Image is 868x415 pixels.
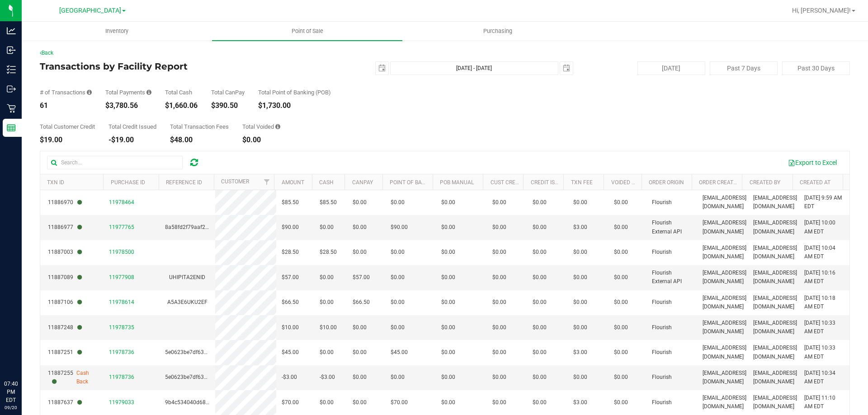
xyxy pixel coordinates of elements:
[533,273,547,282] span: $0.00
[242,136,280,144] div: $0.00
[614,273,628,282] span: $0.00
[40,61,310,71] h4: Transactions by Facility Report
[703,194,746,211] span: [EMAIL_ADDRESS][DOMAIN_NAME]
[441,348,455,357] span: $0.00
[170,124,229,130] div: Total Transaction Fees
[166,179,202,186] a: Reference ID
[441,398,455,407] span: $0.00
[652,248,672,256] span: Flourish
[109,249,134,255] span: 11978500
[40,89,92,95] div: # of Transactions
[804,219,844,236] span: [DATE] 10:00 AM EDT
[753,394,797,411] span: [EMAIL_ADDRESS][DOMAIN_NAME]
[48,398,82,407] span: 11887637
[282,348,299,357] span: $45.00
[750,179,780,186] a: Created By
[804,269,844,286] span: [DATE] 10:16 AM EDT
[614,298,628,307] span: $0.00
[47,156,183,169] input: Search...
[7,123,16,132] inline-svg: Reports
[652,323,672,332] span: Flourish
[109,324,134,331] span: 11978735
[352,179,373,186] a: CanPay
[753,269,797,286] span: [EMAIL_ADDRESS][DOMAIN_NAME]
[402,22,593,41] a: Purchasing
[353,273,370,282] span: $57.00
[533,323,547,332] span: $0.00
[353,398,367,407] span: $0.00
[533,198,547,207] span: $0.00
[652,298,672,307] span: Flourish
[441,323,455,332] span: $0.00
[753,219,797,236] span: [EMAIL_ADDRESS][DOMAIN_NAME]
[492,323,506,332] span: $0.00
[109,374,134,380] span: 11978736
[441,298,455,307] span: $0.00
[109,349,134,355] span: 11978736
[353,248,367,256] span: $0.00
[167,299,208,305] span: A5A3E6UKU2EF
[108,124,156,130] div: Total Credit Issued
[533,348,547,357] span: $0.00
[573,298,587,307] span: $0.00
[492,198,506,207] span: $0.00
[471,27,524,35] span: Purchasing
[165,349,262,355] span: 5e0623be7df638eb982fd3171b92e717
[48,369,76,386] span: 11887255
[492,248,506,256] span: $0.00
[531,179,568,186] a: Credit Issued
[804,319,844,336] span: [DATE] 10:33 AM EDT
[165,102,198,109] div: $1,660.06
[492,273,506,282] span: $0.00
[703,244,746,261] span: [EMAIL_ADDRESS][DOMAIN_NAME]
[282,298,299,307] span: $66.50
[441,373,455,382] span: $0.00
[48,248,82,256] span: 11887003
[211,102,245,109] div: $390.50
[40,124,95,130] div: Total Customer Credit
[391,248,405,256] span: $0.00
[48,298,82,307] span: 11887106
[391,398,408,407] span: $70.00
[611,179,656,186] a: Voided Payment
[109,299,134,305] span: 11978614
[320,323,337,332] span: $10.00
[753,294,797,311] span: [EMAIL_ADDRESS][DOMAIN_NAME]
[169,274,205,280] span: UHIPITA2ENID
[573,223,587,232] span: $3.00
[320,273,334,282] span: $0.00
[391,198,405,207] span: $0.00
[109,399,134,406] span: 11979033
[48,223,82,232] span: 11886977
[573,248,587,256] span: $0.00
[573,398,587,407] span: $3.00
[573,198,587,207] span: $0.00
[282,248,299,256] span: $28.50
[7,46,16,55] inline-svg: Inbound
[533,373,547,382] span: $0.00
[614,398,628,407] span: $0.00
[108,136,156,144] div: -$19.00
[320,373,335,382] span: -$3.00
[76,369,98,386] span: Cash Back
[652,198,672,207] span: Flourish
[573,323,587,332] span: $0.00
[573,373,587,382] span: $0.00
[40,50,53,56] a: Back
[282,198,299,207] span: $85.50
[804,369,844,386] span: [DATE] 10:34 AM EDT
[391,323,405,332] span: $0.00
[560,62,573,75] span: select
[282,398,299,407] span: $70.00
[440,179,474,186] a: POB Manual
[804,394,844,411] span: [DATE] 11:10 AM EDT
[211,89,245,95] div: Total CanPay
[699,179,748,186] a: Order Created By
[753,369,797,386] span: [EMAIL_ADDRESS][DOMAIN_NAME]
[353,298,370,307] span: $66.50
[637,61,705,75] button: [DATE]
[22,22,212,41] a: Inventory
[391,298,405,307] span: $0.00
[703,344,746,361] span: [EMAIL_ADDRESS][DOMAIN_NAME]
[391,373,405,382] span: $0.00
